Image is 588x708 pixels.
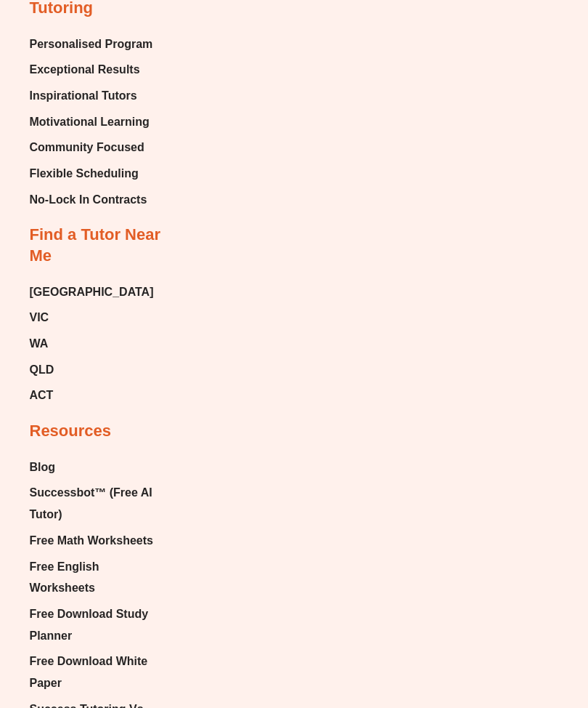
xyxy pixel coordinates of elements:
a: Personalised Program [30,33,153,55]
a: Blog [30,456,162,478]
a: Free Math Worksheets [30,530,162,552]
span: ACT [30,385,54,406]
a: Community Focused [30,137,153,158]
a: VIC [30,307,154,329]
span: QLD [30,359,54,381]
a: Inspirational Tutors [30,85,153,107]
a: Exceptional Results [30,59,153,81]
a: No-Lock In Contracts [30,189,153,211]
h2: Find a Tutor Near Me [30,225,162,266]
a: Free Download White Paper [30,651,162,693]
a: ACT [30,385,154,406]
a: Free English Worksheets [30,556,162,599]
a: Free Download Study Planner [30,603,162,646]
span: Motivational Learning [30,111,150,133]
span: Blog [30,456,56,478]
span: Community Focused [30,137,144,158]
a: QLD [30,359,154,381]
a: Successbot™ (Free AI Tutor) [30,482,162,525]
iframe: Chat Widget [332,544,588,708]
h2: Resources [30,421,112,442]
a: WA [30,333,154,355]
span: No-Lock In Contracts [30,189,147,211]
span: Flexible Scheduling [30,163,139,185]
a: Motivational Learning [30,111,153,133]
span: Exceptional Results [30,59,140,81]
span: VIC [30,307,49,329]
a: Flexible Scheduling [30,163,153,185]
span: Inspirational Tutors [30,85,137,107]
a: [GEOGRAPHIC_DATA] [30,281,154,303]
span: WA [30,333,49,355]
span: Free Math Worksheets [30,530,153,552]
